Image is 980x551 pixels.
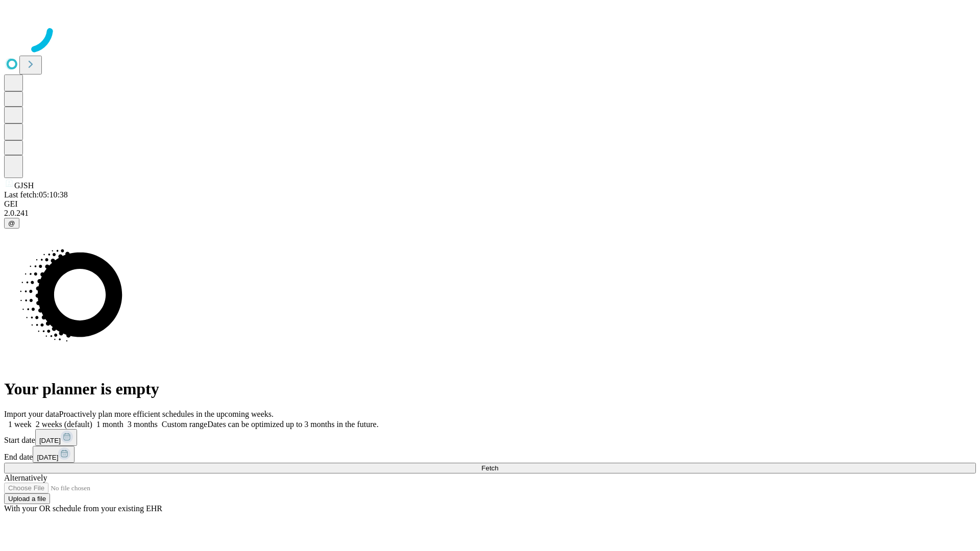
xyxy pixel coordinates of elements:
[59,410,274,418] span: Proactively plan more efficient schedules in the upcoming weeks.
[4,473,47,482] span: Alternatively
[128,420,158,429] span: 3 months
[4,446,976,463] div: End date
[8,420,32,429] span: 1 week
[481,464,498,472] span: Fetch
[4,380,976,398] h1: Your planner is empty
[4,493,50,504] button: Upload a file
[8,219,15,227] span: @
[162,420,207,429] span: Custom range
[33,446,75,463] button: [DATE]
[4,218,19,229] button: @
[4,199,976,209] div: GEI
[4,463,976,473] button: Fetch
[36,420,92,429] span: 2 weeks (default)
[4,504,162,513] span: With your OR schedule from your existing EHR
[37,454,58,461] span: [DATE]
[14,181,34,190] span: GJSH
[4,209,976,218] div: 2.0.241
[4,410,59,418] span: Import your data
[96,420,124,429] span: 1 month
[35,429,77,446] button: [DATE]
[207,420,378,429] span: Dates can be optimized up to 3 months in the future.
[39,437,61,444] span: [DATE]
[4,429,976,446] div: Start date
[4,190,68,199] span: Last fetch: 05:10:38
